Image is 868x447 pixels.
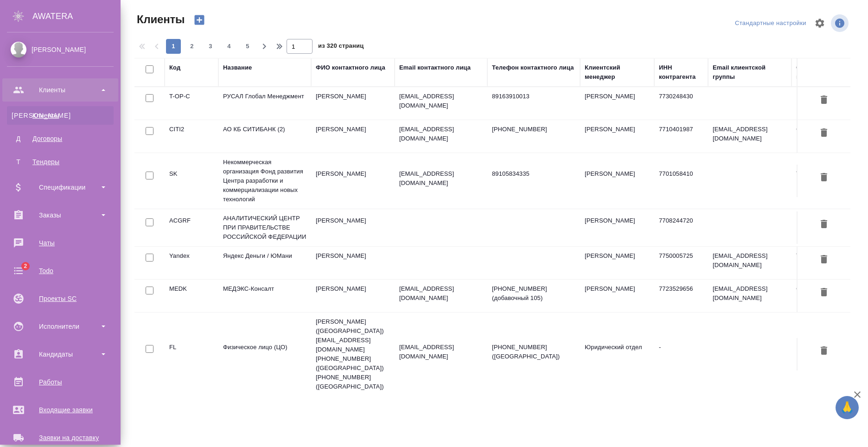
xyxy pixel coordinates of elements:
[816,125,832,142] button: Удалить
[311,247,395,279] td: [PERSON_NAME]
[816,92,832,109] button: Удалить
[7,106,114,125] a: [PERSON_NAME]Клиенты
[791,87,866,120] td: Русал
[791,338,866,370] td: ЦО
[791,247,866,279] td: Таганка
[311,313,395,396] td: [PERSON_NAME] ([GEOGRAPHIC_DATA]) [EMAIL_ADDRESS][DOMAIN_NAME] [PHONE_NUMBER] ([GEOGRAPHIC_DATA])...
[580,280,654,312] td: [PERSON_NAME]
[218,209,311,246] td: АНАЛИТИЧЕСКИЙ ЦЕНТР ПРИ ПРАВИТЕЛЬСТВЕ РОССИЙСКОЙ ФЕДЕРАЦИИ
[816,284,832,301] button: Удалить
[165,280,218,312] td: MEDK
[399,284,483,303] p: [EMAIL_ADDRESS][DOMAIN_NAME]
[7,264,114,278] div: Todo
[7,292,114,306] div: Проекты SC
[7,236,114,250] div: Чаты
[791,165,866,197] td: Технический
[185,42,199,51] span: 2
[585,63,650,82] div: Клиентский менеджер
[713,63,787,82] div: Email клиентской группы
[311,211,395,244] td: [PERSON_NAME]
[7,403,114,417] div: Входящие заявки
[203,39,218,54] button: 3
[218,120,311,153] td: АО КБ СИТИБАНК (2)
[839,398,855,417] span: 🙏
[708,120,791,153] td: [EMAIL_ADDRESS][DOMAIN_NAME]
[7,319,114,333] div: Исполнители
[654,211,708,244] td: 7708244720
[316,63,385,72] div: ФИО контактного лица
[492,343,575,361] p: [PHONE_NUMBER] ([GEOGRAPHIC_DATA])
[492,92,575,101] p: 89163910013
[580,87,654,120] td: [PERSON_NAME]
[399,169,483,188] p: [EMAIL_ADDRESS][DOMAIN_NAME]
[399,63,471,72] div: Email контактного лица
[708,280,791,312] td: [EMAIL_ADDRESS][DOMAIN_NAME]
[654,165,708,197] td: 7701058410
[2,398,118,421] a: Входящие заявки
[809,12,831,34] span: Настроить таблицу
[2,259,118,282] a: 2Todo
[492,169,575,179] p: 89105834335
[580,338,654,370] td: Юридический отдел
[836,396,859,419] button: 🙏
[240,39,255,54] button: 5
[218,338,311,370] td: Физическое лицо (ЦО)
[311,165,395,197] td: [PERSON_NAME]
[165,165,218,197] td: SK
[134,12,185,27] span: Клиенты
[222,42,236,51] span: 4
[580,211,654,244] td: [PERSON_NAME]
[399,125,483,143] p: [EMAIL_ADDRESS][DOMAIN_NAME]
[816,169,832,186] button: Удалить
[659,63,703,82] div: ИНН контрагента
[816,251,832,268] button: Удалить
[165,338,218,370] td: FL
[399,343,483,361] p: [EMAIL_ADDRESS][DOMAIN_NAME]
[165,87,218,120] td: T-OP-C
[165,211,218,244] td: ACGRF
[492,284,575,303] p: [PHONE_NUMBER] (добавочный 105)
[7,153,114,171] a: ТТендеры
[654,120,708,153] td: 7710401987
[12,134,109,143] div: Договоры
[311,120,395,153] td: [PERSON_NAME]
[7,431,114,445] div: Заявки на доставку
[218,247,311,279] td: Яндекс Деньги / ЮМани
[791,280,866,312] td: Сити3
[580,120,654,153] td: [PERSON_NAME]
[492,63,574,72] div: Телефон контактного лица
[7,347,114,361] div: Кандидаты
[654,87,708,120] td: 7730248430
[318,40,364,54] span: из 320 страниц
[816,216,832,233] button: Удалить
[580,247,654,279] td: [PERSON_NAME]
[311,87,395,120] td: [PERSON_NAME]
[2,231,118,255] a: Чаты
[7,83,114,97] div: Клиенты
[240,42,255,51] span: 5
[218,87,311,120] td: РУСАЛ Глобал Менеджмент
[816,343,832,360] button: Удалить
[2,287,118,310] a: Проекты SC
[218,280,311,312] td: МЕДЭКС-Консалт
[7,375,114,389] div: Работы
[580,165,654,197] td: [PERSON_NAME]
[791,120,866,153] td: Сити
[222,39,236,54] button: 4
[7,208,114,222] div: Заказы
[188,12,211,28] button: Создать
[185,39,199,54] button: 2
[654,338,708,370] td: -
[708,247,791,279] td: [EMAIL_ADDRESS][DOMAIN_NAME]
[218,153,311,209] td: Некоммерческая организация Фонд развития Центра разработки и коммерциализации новых технологий
[796,63,861,82] div: Ответственная команда
[169,63,180,72] div: Код
[18,262,32,271] span: 2
[12,111,109,120] div: Клиенты
[399,92,483,110] p: [EMAIL_ADDRESS][DOMAIN_NAME]
[32,7,121,26] div: AWATERA
[654,247,708,279] td: 7750005725
[165,120,218,153] td: CITI2
[311,280,395,312] td: [PERSON_NAME]
[7,129,114,148] a: ДДоговоры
